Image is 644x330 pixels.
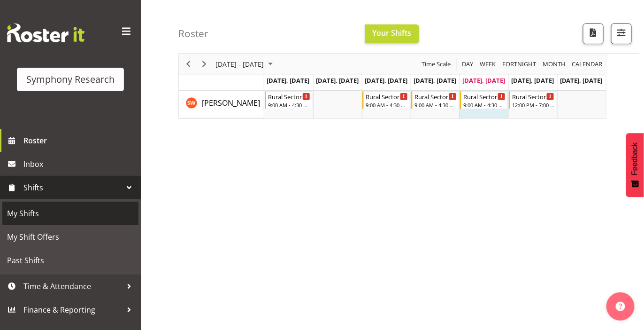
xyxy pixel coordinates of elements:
span: Time Scale [421,58,452,70]
span: [DATE], [DATE] [267,76,309,85]
span: [DATE], [DATE] [462,76,505,85]
button: Your Shifts [365,24,419,43]
span: [DATE], [DATE] [316,76,359,85]
div: Timeline Week of September 5, 2025 [178,52,606,119]
img: Rosterit website logo [7,24,84,42]
span: Day [461,58,474,70]
button: Previous [182,58,195,70]
button: Timeline Week [478,58,498,70]
div: 9:00 AM - 4:30 PM [366,101,408,109]
button: Timeline Day [460,58,475,70]
button: Download a PDF of the roster according to the set date range. [583,24,604,44]
button: Next [198,58,211,70]
button: Month [571,58,605,70]
span: Week [479,58,497,70]
table: Timeline Week of September 5, 2025 [264,90,606,118]
span: [DATE], [DATE] [560,76,603,85]
span: [DATE], [DATE] [511,76,554,85]
span: [DATE] - [DATE] [215,58,265,70]
a: My Shift Offers [2,225,138,249]
span: [PERSON_NAME] [202,98,260,108]
span: Inbox [23,157,136,171]
div: 9:00 AM - 4:30 PM [414,101,457,109]
div: Rural Sector Day Shift [463,92,506,101]
span: calendar [571,58,604,70]
button: September 01 - 07, 2025 [214,58,277,70]
a: My Shifts [2,202,138,225]
div: Shannon Whelan"s event - Rural Sector Day Shift Begin From Monday, September 1, 2025 at 9:00:00 A... [265,91,313,109]
div: Rural Sector Day Shift [414,92,457,101]
td: Shannon Whelan resource [179,90,264,118]
span: Finance & Reporting [23,303,122,317]
div: Rural Sector Day Shift [268,92,310,101]
div: Previous [180,54,196,74]
img: help-xxl-2.png [616,302,625,311]
span: Shifts [23,181,122,195]
div: 9:00 AM - 4:30 PM [463,101,506,109]
span: Past Shifts [7,253,134,267]
div: Shannon Whelan"s event - Rural Sector Day Shift Begin From Friday, September 5, 2025 at 9:00:00 A... [460,91,508,109]
span: My Shift Offers [7,230,134,244]
button: Filter Shifts [611,24,632,44]
span: [DATE], [DATE] [414,76,456,85]
span: Feedback [631,142,639,175]
span: Roster [23,134,136,148]
span: [DATE], [DATE] [365,76,407,85]
div: Shannon Whelan"s event - Rural Sector Weekends Begin From Saturday, September 6, 2025 at 12:00:00... [509,91,557,109]
div: Shannon Whelan"s event - Rural Sector Day Shift Begin From Wednesday, September 3, 2025 at 9:00:0... [362,91,410,109]
div: 9:00 AM - 4:30 PM [268,101,310,109]
span: Your Shifts [373,28,412,38]
button: Feedback - Show survey [626,133,644,197]
div: Shannon Whelan"s event - Rural Sector Day Shift Begin From Thursday, September 4, 2025 at 9:00:00... [411,91,459,109]
button: Time Scale [420,58,452,70]
div: Rural Sector Weekends [512,92,554,101]
h4: Roster [178,28,208,39]
a: [PERSON_NAME] [202,97,260,109]
div: Next [196,54,212,74]
button: Timeline Month [541,58,567,70]
span: Time & Attendance [23,279,122,293]
span: Month [542,58,567,70]
div: Rural Sector Day Shift [366,92,408,101]
button: Fortnight [501,58,538,70]
span: My Shifts [7,206,134,220]
div: Symphony Research [26,72,115,86]
div: 12:00 PM - 7:00 PM [512,101,554,109]
span: Fortnight [501,58,537,70]
a: Past Shifts [2,249,138,272]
